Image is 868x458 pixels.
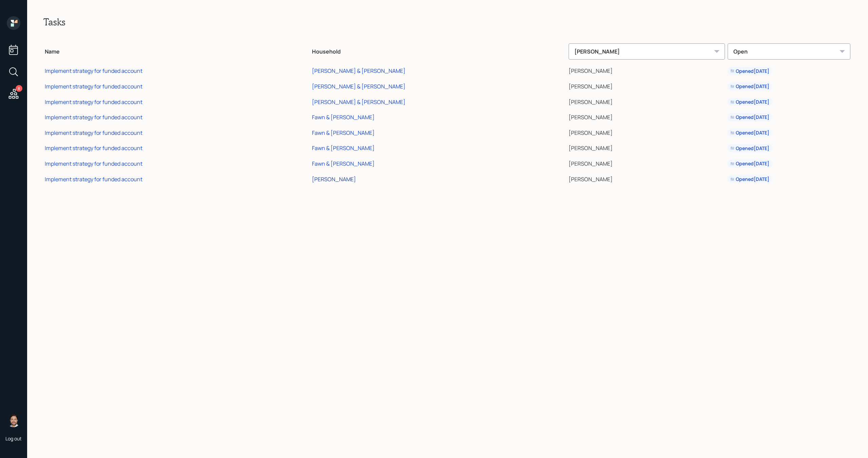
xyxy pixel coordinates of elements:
td: [PERSON_NAME] [567,62,726,78]
div: [PERSON_NAME] [569,43,725,60]
div: Opened [DATE] [730,83,769,90]
h2: Tasks [43,16,852,28]
td: [PERSON_NAME] [567,155,726,170]
div: Implement strategy for funded account [45,98,142,106]
td: [PERSON_NAME] [567,93,726,109]
td: [PERSON_NAME] [567,170,726,186]
div: Opened [DATE] [730,145,769,152]
div: Opened [DATE] [730,176,769,183]
div: [PERSON_NAME] & [PERSON_NAME] [312,67,406,75]
td: [PERSON_NAME] [567,124,726,140]
div: [PERSON_NAME] & [PERSON_NAME] [312,83,406,90]
div: Implement strategy for funded account [45,160,142,167]
div: Implement strategy for funded account [45,175,142,183]
td: [PERSON_NAME] [567,108,726,124]
div: Open [728,43,850,60]
div: Opened [DATE] [730,68,769,75]
td: [PERSON_NAME] [567,140,726,155]
div: Fawn & [PERSON_NAME] [312,160,375,167]
div: Fawn & [PERSON_NAME] [312,129,375,137]
div: Implement strategy for funded account [45,67,142,75]
div: Fawn & [PERSON_NAME] [312,144,375,152]
img: michael-russo-headshot.png [7,414,20,427]
div: Implement strategy for funded account [45,144,142,152]
div: Implement strategy for funded account [45,129,142,137]
div: Implement strategy for funded account [45,113,142,121]
div: Implement strategy for funded account [45,83,142,90]
th: Household [311,39,567,62]
div: Opened [DATE] [730,160,769,167]
th: Name [43,39,311,62]
div: [PERSON_NAME] & [PERSON_NAME] [312,98,406,106]
div: 8 [16,85,22,92]
div: Fawn & [PERSON_NAME] [312,113,375,121]
div: Log out [5,435,22,442]
div: [PERSON_NAME] [312,175,356,183]
td: [PERSON_NAME] [567,78,726,93]
div: Opened [DATE] [730,99,769,105]
div: Opened [DATE] [730,114,769,121]
div: Opened [DATE] [730,129,769,136]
